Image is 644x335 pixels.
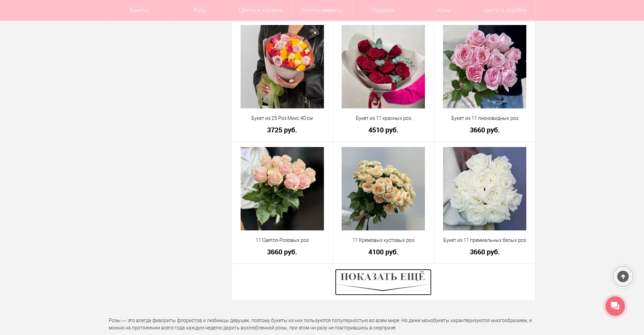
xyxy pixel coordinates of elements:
img: 11 Кремовых кустовых роз [342,147,425,230]
a: 3660 руб. [439,248,531,255]
a: 11 Кремовых кустовых роз [337,237,429,244]
a: Букет из 11 премиальных белых роз [439,237,531,244]
img: 11 Светло-Розовых роз [241,147,324,230]
img: Букет из 25 Роз Микс 40 см [241,25,324,108]
a: 4510 руб. [337,126,429,133]
a: 3660 руб. [439,126,531,133]
a: Показать ещё [335,279,432,285]
img: Показать ещё [335,269,432,295]
img: Букет из 11 премиальных белых роз [443,147,526,230]
a: 3725 руб. [236,126,328,133]
p: Розы — это всегда фавориты флористов и любимцы девушек, поэтому букеты из них пользуются популярн... [109,317,536,332]
a: 11 Светло-Розовых роз [236,237,328,244]
a: Букет из 11 красных роз ([GEOGRAPHIC_DATA]) [337,115,429,122]
a: 4100 руб. [337,248,429,255]
img: Букет из 11 красных роз (Эквадор) [342,25,425,108]
a: 3660 руб. [236,248,328,255]
img: Букет из 11 пионовидных роз [443,25,526,108]
a: Букет из 25 Роз Микс 40 см [236,115,328,122]
a: Букет из 11 пионовидных роз [439,115,531,122]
